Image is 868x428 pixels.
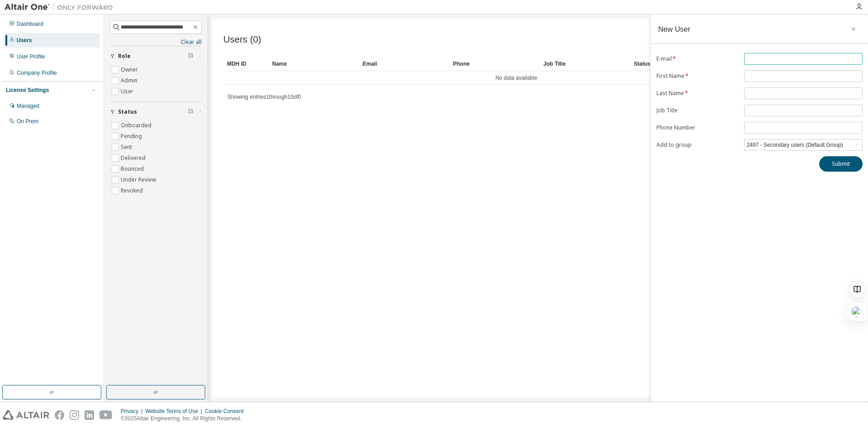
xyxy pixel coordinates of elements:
[656,72,739,80] label: First Name
[99,410,113,420] img: youtube.svg
[656,90,739,97] label: Last Name
[121,120,153,131] label: Onboarded
[70,410,79,420] img: instagram.svg
[656,124,739,131] label: Phone Number
[121,164,146,174] label: Bounced
[17,20,43,28] div: Dashboard
[145,408,205,415] div: Website Terms of Use
[745,139,862,150] div: 2497 - Secondary users (Default Group)
[110,46,202,66] button: Role
[363,57,446,71] div: Email
[205,408,249,415] div: Cookie Consent
[227,57,265,71] div: MDH ID
[121,408,145,415] div: Privacy
[819,156,863,172] button: Submit
[55,410,64,420] img: facebook.svg
[110,38,202,46] a: Clear all
[121,86,135,97] label: User
[658,25,690,33] div: New User
[3,410,49,420] img: altair_logo.svg
[656,55,739,63] label: E-mail
[453,57,536,71] div: Phone
[17,69,57,77] div: Company Profile
[85,410,94,420] img: linkedin.svg
[121,75,139,86] label: Admin
[745,140,844,150] div: 2497 - Secondary users (Default Group)
[272,57,355,71] div: Name
[6,87,49,94] div: License Settings
[223,34,261,45] span: Users (0)
[121,131,144,142] label: Pending
[223,71,809,85] td: No data available
[17,37,32,44] div: Users
[656,141,739,149] label: Add to group
[121,64,140,75] label: Owner
[17,102,39,110] div: Managed
[17,118,38,125] div: On Prem
[188,108,193,115] span: Clear filter
[118,53,131,60] span: Role
[227,94,301,100] span: Showing entries 1 through 10 of 0
[121,185,145,196] label: Revoked
[121,142,134,153] label: Sent
[110,102,202,122] button: Status
[118,108,137,115] span: Status
[188,53,193,60] span: Clear filter
[656,107,739,114] label: Job Title
[121,153,147,164] label: Delivered
[17,53,45,60] div: User Profile
[5,3,118,12] img: Altair One
[121,174,158,185] label: Under Review
[121,415,249,423] p: © 2025 Altair Engineering, Inc. All Rights Reserved.
[634,57,806,71] div: Status
[543,57,627,71] div: Job Title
